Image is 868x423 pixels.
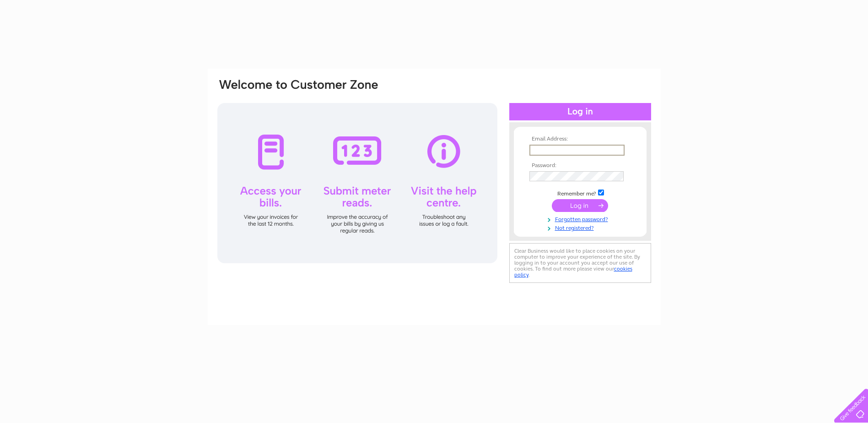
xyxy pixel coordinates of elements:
th: Password: [527,163,633,169]
a: Forgotten password? [529,214,633,223]
a: cookies policy [514,266,632,278]
td: Remember me? [527,188,633,197]
a: Not registered? [529,223,633,232]
div: Clear Business would like to place cookies on your computer to improve your experience of the sit... [509,243,651,283]
input: Submit [552,199,608,212]
th: Email Address: [527,136,633,142]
